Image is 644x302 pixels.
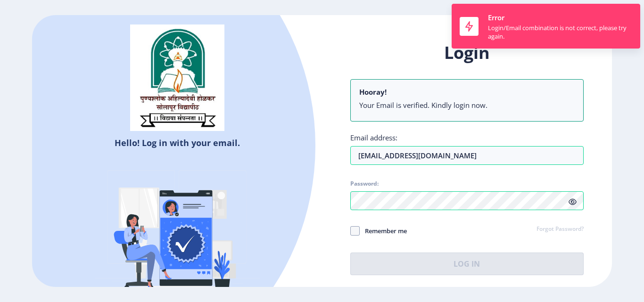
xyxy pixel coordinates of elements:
img: sulogo.png [130,24,224,131]
span: Error [488,13,504,22]
li: Your Email is verified. Kindly login now. [359,100,575,110]
h1: Login [350,41,584,64]
div: Login/Email combination is not correct, please try again. [488,24,632,41]
label: Email address: [350,133,397,142]
span: Remember me [360,225,407,237]
label: Password: [350,180,379,188]
input: Email address [350,146,584,165]
a: Forgot Password? [537,225,584,234]
button: Log In [350,253,584,275]
b: Hooray! [359,87,387,97]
